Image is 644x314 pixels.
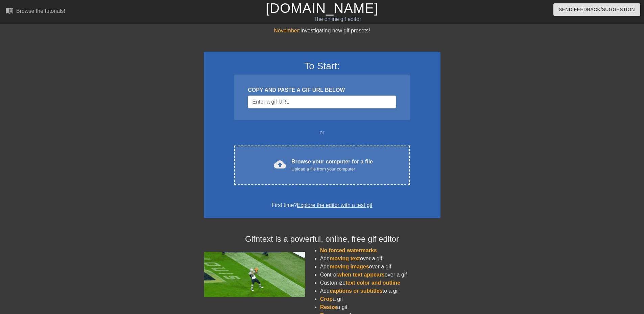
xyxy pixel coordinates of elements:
[221,129,423,137] div: or
[320,296,333,302] span: Crop
[330,256,360,261] span: moving text
[553,3,640,16] button: Send Feedback/Suggestion
[337,272,385,278] span: when text appears
[213,201,432,209] div: First time?
[5,6,65,17] a: Browse the tutorials!
[559,5,635,14] span: Send Feedback/Suggestion
[204,27,440,35] div: Investigating new gif presets!
[320,295,440,303] li: a gif
[320,255,440,263] li: Add over a gif
[274,158,286,171] span: cloud_upload
[274,28,300,33] span: November:
[218,15,457,23] div: The online gif editor
[204,252,305,297] img: football_small.gif
[320,279,440,287] li: Customize
[330,264,369,269] span: moving images
[345,280,400,286] span: text color and outline
[213,60,432,72] h3: To Start:
[16,8,65,14] div: Browse the tutorials!
[320,304,337,310] span: Resize
[248,86,396,94] div: COPY AND PASTE A GIF URL BELOW
[320,271,440,279] li: Control over a gif
[5,6,14,15] span: menu_book
[297,202,372,208] a: Explore the editor with a test gif
[266,1,378,16] a: [DOMAIN_NAME]
[320,263,440,271] li: Add over a gif
[320,303,440,311] li: a gif
[330,288,382,294] span: captions or subtitles
[320,247,377,253] span: No forced watermarks
[291,166,373,173] div: Upload a file from your computer
[291,158,373,173] div: Browse your computer for a file
[204,234,440,244] h4: Gifntext is a powerful, online, free gif editor
[320,287,440,295] li: Add to a gif
[248,96,396,108] input: Username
